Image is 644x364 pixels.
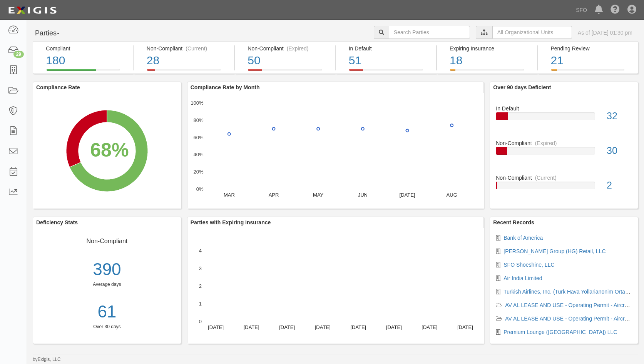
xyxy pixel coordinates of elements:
[33,356,61,363] small: by
[193,134,203,140] text: 60%
[33,257,181,282] div: 390
[279,324,295,330] text: [DATE]
[437,69,537,75] a: Expiring Insurance18
[550,45,632,52] div: Pending Review
[199,319,202,324] text: 0
[601,144,638,158] div: 30
[33,281,181,288] div: Average days
[46,52,127,69] div: 180
[496,99,632,139] a: In Default32
[186,45,207,52] div: (Current)
[446,192,457,198] text: AUG
[39,234,175,246] div: Non-Compliant
[457,324,473,330] text: [DATE]
[147,52,228,69] div: 28
[193,117,203,123] text: 80%
[191,100,204,106] text: 100%
[422,324,437,330] text: [DATE]
[492,26,572,39] input: All Organizational Units
[503,262,554,268] a: SFO Shoeshine, LLC
[490,139,638,147] div: Non-Compliant
[349,45,430,52] div: In Default
[535,139,557,147] div: (Expired)
[268,192,279,198] text: APR
[147,45,228,52] div: Non-Compliant (Current)
[358,192,367,198] text: JUN
[503,235,543,241] a: Bank of America
[550,52,632,69] div: 21
[248,52,329,69] div: 50
[6,3,59,17] img: logo-5460c22ac91f19d4615b14bd174203de0afe785f0fc80cf4dbbc73dc1793850b.png
[13,51,24,58] div: 29
[193,152,203,157] text: 40%
[36,219,78,225] b: Deficiency Stats
[503,248,606,254] a: [PERSON_NAME] Group (HG) Retail, LLC
[199,301,202,307] text: 1
[134,69,234,75] a: Non-Compliant(Current)28
[503,275,542,281] a: Air India Limited
[187,93,484,209] svg: A chart.
[196,186,203,192] text: 0%
[503,329,617,335] a: Premium Lounge ([GEOGRAPHIC_DATA]) LLC
[601,179,638,192] div: 2
[199,248,202,254] text: 4
[578,29,632,37] div: As of [DATE] 01:30 pm
[224,192,235,198] text: MAR
[193,169,203,175] text: 20%
[493,219,534,225] b: Recent Records
[36,84,80,90] b: Compliance Rate
[490,99,638,112] div: In Default
[490,174,638,182] div: Non-Compliant
[601,109,638,123] div: 32
[350,324,366,330] text: [DATE]
[46,45,127,52] div: Compliant
[349,52,430,69] div: 51
[450,52,531,69] div: 18
[199,283,202,289] text: 2
[503,289,636,295] a: Turkish Airlines, Inc. (Turk Hava Yollarianonim Ortakligi)
[386,324,402,330] text: [DATE]
[191,84,260,90] b: Compliance Rate by Month
[496,139,632,174] a: Non-Compliant(Expired)30
[538,69,638,75] a: Pending Review21
[450,45,531,52] div: Expiring Insurance
[208,324,224,330] text: [DATE]
[313,192,324,198] text: MAY
[243,324,259,330] text: [DATE]
[33,69,133,75] a: Compliant180
[38,357,61,362] a: Exigis, LLC
[90,137,129,164] div: 68%
[287,45,309,52] div: (Expired)
[33,324,181,330] div: Over 30 days
[572,2,591,18] a: SFO
[336,69,436,75] a: In Default51
[399,192,415,198] text: [DATE]
[199,265,202,271] text: 3
[535,174,557,182] div: (Current)
[191,219,271,225] b: Parties with Expiring Insurance
[33,26,90,41] button: Parties
[33,300,181,324] a: 61
[611,5,620,15] i: Help Center - Complianz
[389,26,470,39] input: Search Parties
[33,93,181,209] svg: A chart.
[235,69,335,75] a: Non-Compliant(Expired)50
[187,228,484,344] svg: A chart.
[315,324,331,330] text: [DATE]
[248,45,329,52] div: Non-Compliant (Expired)
[493,84,551,90] b: Over 90 days Deficient
[496,174,632,197] a: Non-Compliant(Current)2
